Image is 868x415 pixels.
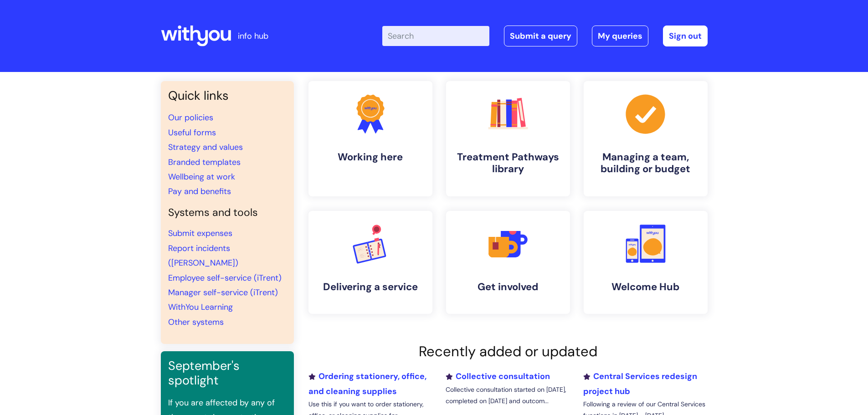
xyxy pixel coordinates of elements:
[446,384,570,407] p: Collective consultation started on [DATE], completed on [DATE] and outcom...
[168,272,282,283] a: Employee self-service (iTrent)
[308,211,432,314] a: Delivering a service
[168,127,216,138] a: Useful forms
[168,287,278,298] a: Manager self-service (iTrent)
[238,29,268,43] p: info hub
[453,281,563,293] h4: Get involved
[591,151,700,175] h4: Managing a team, building or budget
[446,81,570,196] a: Treatment Pathways library
[168,171,235,182] a: Wellbeing at work
[308,81,432,196] a: Working here
[168,317,224,328] a: Other systems
[168,186,231,197] a: Pay and benefits
[308,343,708,360] h2: Recently added or updated
[583,371,697,396] a: Central Services redesign project hub
[168,228,232,239] a: Submit expenses
[584,211,708,314] a: Welcome Hub
[308,371,426,396] a: Ordering stationery, office, and cleaning supplies
[504,26,577,46] a: Submit a query
[168,302,233,313] a: WithYou Learning
[591,281,700,293] h4: Welcome Hub
[584,81,708,196] a: Managing a team, building or budget
[316,151,425,163] h4: Working here
[592,26,648,46] a: My queries
[168,359,287,388] h3: September's spotlight
[168,142,243,153] a: Strategy and values
[168,112,213,123] a: Our policies
[382,26,489,46] input: Search
[382,26,708,46] div: | -
[316,281,425,293] h4: Delivering a service
[453,151,563,175] h4: Treatment Pathways library
[446,211,570,314] a: Get involved
[168,157,241,168] a: Branded templates
[446,371,550,382] a: Collective consultation
[168,88,287,103] h3: Quick links
[168,206,287,219] h4: Systems and tools
[168,243,238,268] a: Report incidents ([PERSON_NAME])
[663,26,708,46] a: Sign out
